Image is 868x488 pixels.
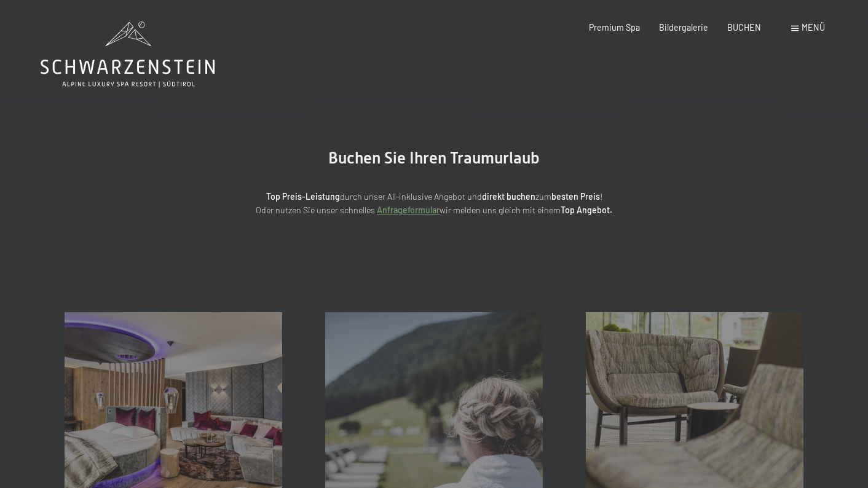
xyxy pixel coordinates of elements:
span: Menü [802,22,825,33]
span: Buchen Sie Ihren Traumurlaub [328,149,540,167]
strong: besten Preis [551,191,600,202]
p: durch unser All-inklusive Angebot und zum ! Oder nutzen Sie unser schnelles wir melden uns gleich... [164,190,704,218]
a: Anfrageformular [377,205,440,215]
a: BUCHEN [727,22,761,33]
a: Premium Spa [589,22,640,33]
a: Bildergalerie [659,22,708,33]
strong: Top Preis-Leistung [266,191,340,202]
strong: Top Angebot. [561,205,612,215]
strong: direkt buchen [482,191,535,202]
